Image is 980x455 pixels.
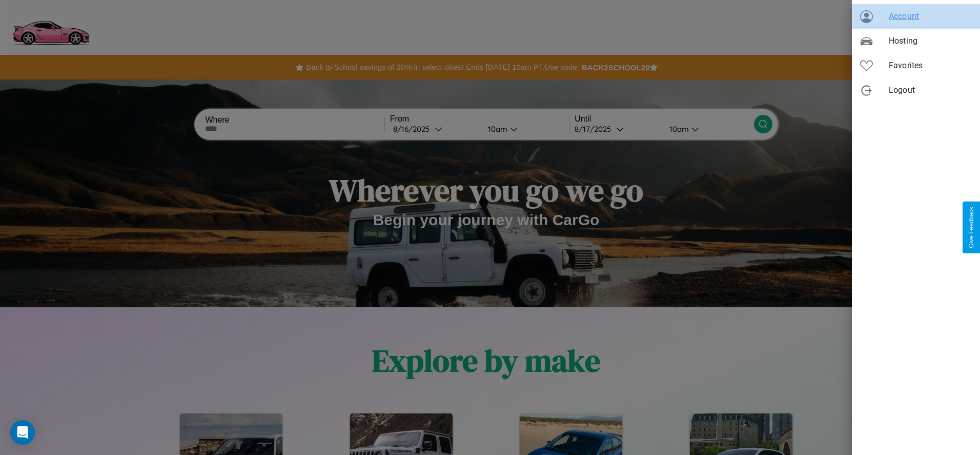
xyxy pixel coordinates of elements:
span: Logout [889,84,972,96]
span: Favorites [889,60,972,72]
span: Hosting [889,35,972,47]
div: Logout [852,78,980,103]
div: Hosting [852,29,980,53]
div: Open Intercom Messenger [10,420,35,445]
div: Favorites [852,53,980,78]
div: Account [852,4,980,29]
div: Give Feedback [968,207,975,248]
span: Account [889,10,972,23]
